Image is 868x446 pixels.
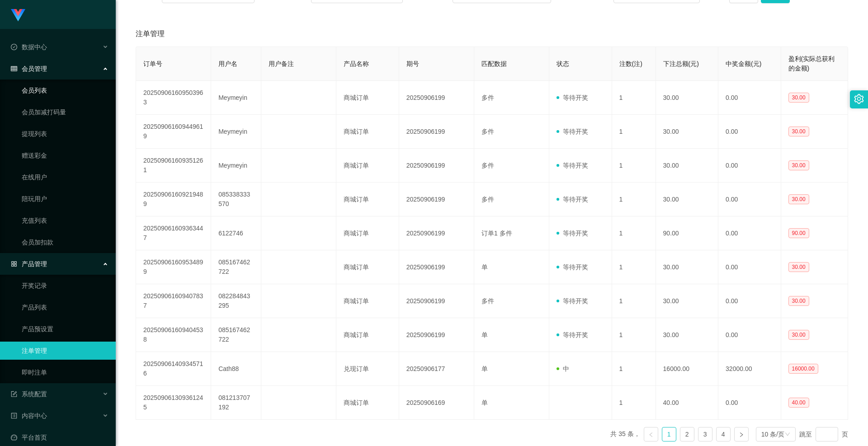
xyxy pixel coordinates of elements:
[557,263,588,271] span: 等待开奖
[22,211,108,230] a: 充值列表
[336,81,399,115] td: 商城订单
[557,162,588,169] span: 等待开奖
[656,183,719,216] td: 30.00
[612,183,656,216] td: 1
[211,250,261,284] td: 085167462722
[11,260,47,268] span: 产品管理
[211,149,261,183] td: Meymeyin
[211,183,261,216] td: 085338333570
[656,216,719,250] td: 90.00
[854,94,864,104] i: 图标: setting
[718,81,781,115] td: 0.00
[481,128,494,135] span: 多件
[557,331,588,338] span: 等待开奖
[610,427,640,441] li: 共 35 条，
[399,318,474,352] td: 20250906199
[336,386,399,420] td: 商城订单
[788,55,835,72] span: 盈利(实际总获利的金额)
[22,342,108,360] a: 注单管理
[612,386,656,420] td: 1
[481,365,488,372] span: 单
[22,363,108,381] a: 即时注单
[11,390,47,398] span: 系统配置
[612,352,656,386] td: 1
[136,183,211,216] td: 202509061609219489
[481,263,488,271] span: 单
[662,427,676,441] a: 1
[648,432,654,437] i: 图标: left
[656,318,719,352] td: 30.00
[698,427,712,441] li: 3
[336,284,399,318] td: 商城订单
[22,277,108,295] a: 开奖记录
[344,60,369,67] span: 产品名称
[269,60,294,67] span: 用户备注
[739,432,744,437] i: 图标: right
[656,149,719,183] td: 30.00
[788,296,809,306] span: 30.00
[612,149,656,183] td: 1
[399,216,474,250] td: 20250906199
[399,386,474,420] td: 20250906169
[785,432,790,438] i: 图标: down
[136,216,211,250] td: 202509061609363447
[656,386,719,420] td: 40.00
[11,413,17,419] i: 图标: profile
[22,298,108,316] a: 产品列表
[788,364,818,374] span: 16000.00
[406,60,419,67] span: 期号
[612,318,656,352] td: 1
[22,233,108,251] a: 会员加扣款
[481,94,494,101] span: 多件
[211,284,261,318] td: 082284843295
[218,60,237,67] span: 用户名
[481,297,494,305] span: 多件
[799,427,848,441] div: 跳至 页
[718,115,781,149] td: 0.00
[399,183,474,216] td: 20250906199
[336,149,399,183] td: 商城订单
[788,160,809,170] span: 30.00
[718,250,781,284] td: 0.00
[22,125,108,143] a: 提现列表
[656,115,719,149] td: 30.00
[718,216,781,250] td: 0.00
[680,427,694,441] li: 2
[718,284,781,318] td: 0.00
[788,330,809,340] span: 30.00
[612,250,656,284] td: 1
[698,427,712,441] a: 3
[22,81,108,99] a: 会员列表
[656,81,719,115] td: 30.00
[11,9,25,22] img: logo.9652507e.png
[718,386,781,420] td: 0.00
[136,115,211,149] td: 202509061609449619
[557,230,588,237] span: 等待开奖
[788,194,809,204] span: 30.00
[656,352,719,386] td: 16000.00
[612,81,656,115] td: 1
[557,60,569,67] span: 状态
[557,94,588,101] span: 等待开奖
[136,28,165,39] span: 注单管理
[336,216,399,250] td: 商城订单
[399,115,474,149] td: 20250906199
[399,284,474,318] td: 20250906199
[399,250,474,284] td: 20250906199
[788,93,809,103] span: 30.00
[399,352,474,386] td: 20250906177
[656,284,719,318] td: 30.00
[211,216,261,250] td: 6122746
[734,427,749,441] li: 下一页
[136,250,211,284] td: 202509061609534899
[788,262,809,272] span: 30.00
[644,427,658,441] li: 上一页
[662,427,676,441] li: 1
[336,183,399,216] td: 商城订单
[136,386,211,420] td: 202509061309361245
[11,261,17,267] i: 图标: appstore-o
[136,81,211,115] td: 202509061609503963
[718,318,781,352] td: 0.00
[211,318,261,352] td: 085167462722
[22,146,108,164] a: 赠送彩金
